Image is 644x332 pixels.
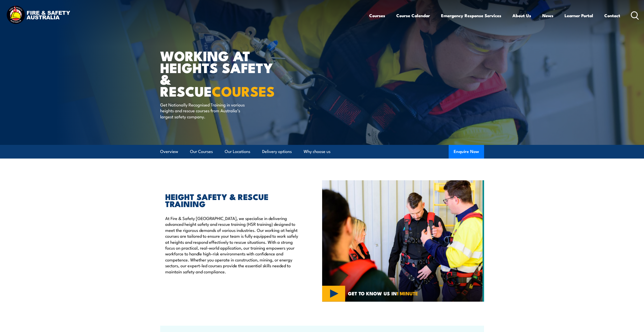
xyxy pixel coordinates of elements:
[512,9,531,22] a: About Us
[160,102,253,119] p: Get Nationally Recognised Training in various heights and rescue courses from Australia’s largest...
[304,145,330,158] a: Why choose us
[348,291,418,296] span: GET TO KNOW US IN
[190,145,213,158] a: Our Courses
[212,80,275,101] strong: COURSES
[165,193,299,207] h2: HEIGHT SAFETY & RESCUE TRAINING
[396,9,430,22] a: Course Calendar
[165,215,299,274] p: At Fire & Safety [GEOGRAPHIC_DATA], we specialise in delivering advanced height safety and rescue...
[604,9,620,22] a: Contact
[160,50,285,97] h1: WORKING AT HEIGHTS SAFETY & RESCUE
[449,145,484,159] button: Enquire Now
[160,145,178,158] a: Overview
[225,145,250,158] a: Our Locations
[542,9,553,22] a: News
[369,9,385,22] a: Courses
[262,145,292,158] a: Delivery options
[397,290,418,297] strong: 1 MINUTE
[565,9,593,22] a: Learner Portal
[322,180,484,302] img: Fire & Safety Australia offer working at heights courses and training
[441,9,501,22] a: Emergency Response Services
